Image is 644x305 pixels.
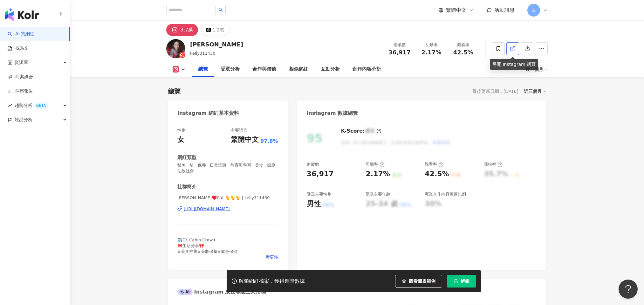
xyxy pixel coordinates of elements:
[494,7,515,13] span: 活動訊息
[5,8,39,21] img: logo
[177,135,184,145] div: 女
[8,74,33,80] a: 商案媒合
[366,191,390,197] div: 受眾主要年齡
[490,59,538,70] div: 另開 Instagram 網頁
[8,103,12,108] span: rise
[409,279,435,284] span: 觀看圖表範例
[461,279,469,284] span: 解鎖
[307,162,319,167] div: 追蹤數
[341,128,381,135] div: K-Score :
[177,238,237,254] span: ✈️EX Cabin Crew✈ ️🎀生活分享🎀 #美食推薦#美妝保養#健身保健
[307,110,358,117] div: Instagram 數據總覽
[177,184,196,190] div: 社群簡介
[419,42,443,48] div: 互動率
[15,98,48,113] span: 趨勢分析
[484,162,503,167] div: 漲粉率
[524,87,546,95] div: 近三個月
[425,162,443,167] div: 觀看率
[168,87,181,96] div: 總覽
[366,169,390,179] div: 2.17%
[231,135,259,145] div: 繁體中文
[212,25,224,34] div: 1.2萬
[177,110,239,117] div: Instagram 網紅基本資料
[453,49,473,56] span: 42.5%
[177,128,186,133] div: 性別
[166,39,185,58] img: KOL Avatar
[321,66,340,73] div: 互動分析
[454,279,458,283] span: lock
[184,206,230,212] div: [URL][DOMAIN_NAME]
[8,45,29,52] a: 找貼文
[177,163,278,174] span: 醫美 · 貓 · 保養 · 日常話題 · 教育與學習 · 美食 · 節慶 · 法政社會
[387,42,412,48] div: 追蹤數
[532,7,535,14] span: S
[190,40,243,48] div: [PERSON_NAME]
[425,169,449,179] div: 42.5%
[221,66,240,73] div: 受眾分析
[425,191,466,197] div: 商業合作內容覆蓋比例
[388,49,410,56] span: 36,917
[201,24,229,36] button: 1.2萬
[190,51,216,56] span: kelly311430
[239,278,305,285] div: 解鎖網紅檔案，獲得進階數據
[353,66,381,73] div: 創作內容分析
[395,275,442,288] button: 觀看圖表範例
[177,154,196,161] div: 網紅類型
[421,49,441,56] span: 2.17%
[8,88,33,94] a: 洞察報告
[307,169,334,179] div: 36,917
[231,128,247,133] div: 主要語言
[307,191,332,197] div: 受眾主要性別
[218,8,223,12] span: search
[307,199,321,209] div: 男性
[34,102,48,109] div: BETA
[366,162,384,167] div: 互動率
[447,275,476,288] button: 解鎖
[446,7,466,14] span: 繁體中文
[15,113,32,127] span: 競品分析
[472,89,518,94] div: 最後更新日期：[DATE]
[252,66,276,73] div: 合作與價值
[8,31,34,37] a: searchAI 找網紅
[177,206,278,212] a: [URL][DOMAIN_NAME]
[177,195,278,201] span: [PERSON_NAME]♥️Cat 🐈🐈🐈 | kelly311430
[166,24,198,36] button: 3.7萬
[260,138,278,145] span: 97.8%
[15,55,28,70] span: 資源庫
[180,25,193,34] div: 3.7萬
[266,254,278,260] span: 看更多
[289,66,308,73] div: 相似網紅
[451,42,475,48] div: 觀看率
[198,66,208,73] div: 總覽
